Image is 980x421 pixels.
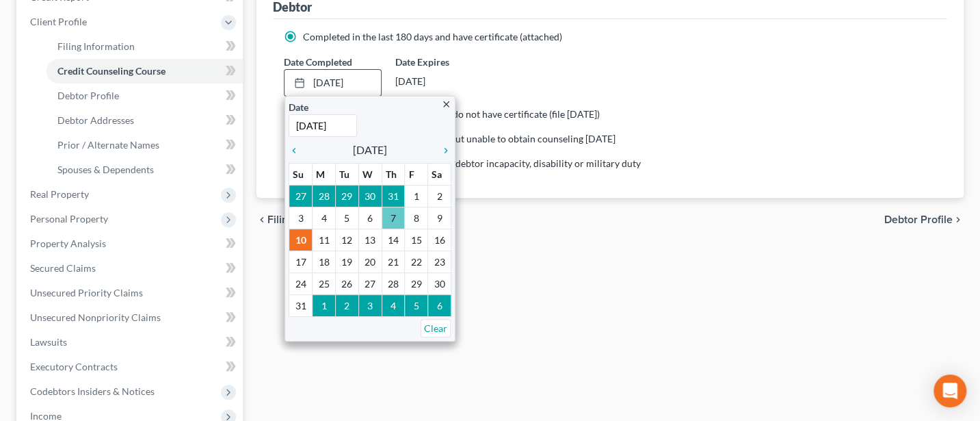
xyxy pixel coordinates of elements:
[382,251,405,272] td: 21
[441,99,451,110] i: close
[289,229,313,251] td: 10
[884,214,964,225] button: Debtor Profile chevron_right
[289,100,308,114] label: Date
[428,229,451,251] td: 16
[335,272,358,294] td: 26
[19,281,243,305] a: Unsecured Priority Claims
[303,31,562,42] span: Completed in the last 180 days and have certificate (attached)
[47,157,243,182] a: Spouses & Dependents
[289,251,313,272] td: 17
[358,185,382,207] td: 30
[19,305,243,330] a: Unsecured Nonpriority Claims
[289,294,313,316] td: 31
[428,251,451,272] td: 23
[382,294,405,316] td: 4
[335,251,358,272] td: 19
[57,90,119,101] span: Debtor Profile
[47,34,243,59] a: Filing Information
[382,163,405,185] th: Th
[313,251,336,272] td: 18
[382,229,405,251] td: 14
[47,133,243,157] a: Prior / Alternate Names
[428,272,451,294] td: 30
[30,311,161,323] span: Unsecured Nonpriority Claims
[267,214,353,225] span: Filing Information
[19,330,243,355] a: Lawsuits
[395,69,492,94] div: [DATE]
[382,207,405,229] td: 7
[30,385,155,397] span: Codebtors Insiders & Notices
[313,207,336,229] td: 4
[303,157,641,169] span: Counseling not required because of debtor incapacity, disability or military duty
[30,287,143,298] span: Unsecured Priority Claims
[428,163,451,185] th: Sa
[382,272,405,294] td: 28
[57,40,135,52] span: Filing Information
[256,214,267,225] i: chevron_left
[353,142,387,158] span: [DATE]
[428,207,451,229] td: 9
[30,16,87,27] span: Client Profile
[284,55,352,69] label: Date Completed
[303,133,615,144] span: Exigent circumstances - requested but unable to obtain counseling [DATE]
[30,336,67,348] span: Lawsuits
[421,319,451,337] a: Clear
[57,114,134,126] span: Debtor Addresses
[30,262,96,274] span: Secured Claims
[335,229,358,251] td: 12
[313,185,336,207] td: 28
[256,214,353,225] button: chevron_left Filing Information
[933,374,966,407] div: Open Intercom Messenger
[19,231,243,256] a: Property Analysis
[405,229,428,251] td: 15
[57,65,165,77] span: Credit Counseling Course
[19,355,243,379] a: Executory Contracts
[358,229,382,251] td: 13
[434,145,451,156] i: chevron_right
[47,59,243,84] a: Credit Counseling Course
[289,163,313,185] th: Su
[289,114,357,137] input: 1/1/2013
[313,294,336,316] td: 1
[358,163,382,185] th: W
[47,84,243,108] a: Debtor Profile
[289,272,313,294] td: 24
[30,188,89,200] span: Real Property
[19,256,243,281] a: Secured Claims
[313,163,336,185] th: M
[405,207,428,229] td: 8
[884,214,953,225] span: Debtor Profile
[57,164,154,175] span: Spouses & Dependents
[358,272,382,294] td: 27
[428,185,451,207] td: 2
[289,142,306,158] a: chevron_left
[335,185,358,207] td: 29
[441,96,451,112] a: close
[335,163,358,185] th: Tu
[405,163,428,185] th: F
[335,294,358,316] td: 2
[434,142,451,158] a: chevron_right
[428,294,451,316] td: 6
[395,55,492,69] label: Date Expires
[313,272,336,294] td: 25
[313,229,336,251] td: 11
[30,213,108,225] span: Personal Property
[47,108,243,133] a: Debtor Addresses
[405,272,428,294] td: 29
[405,294,428,316] td: 5
[405,251,428,272] td: 22
[382,185,405,207] td: 31
[335,207,358,229] td: 5
[953,214,964,225] i: chevron_right
[289,185,313,207] td: 27
[358,207,382,229] td: 6
[289,207,313,229] td: 3
[57,139,159,151] span: Prior / Alternate Names
[30,361,118,372] span: Executory Contracts
[358,251,382,272] td: 20
[405,185,428,207] td: 1
[30,238,106,249] span: Property Analysis
[289,145,306,156] i: chevron_left
[358,294,382,316] td: 3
